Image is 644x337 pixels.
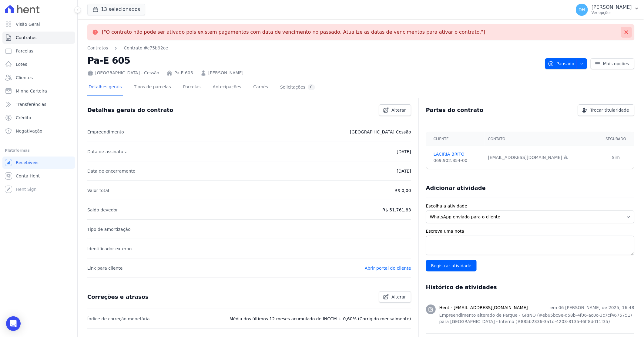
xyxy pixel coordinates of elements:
span: Crédito [16,115,31,121]
a: Mais opções [591,58,634,69]
p: Média dos últimos 12 meses acumulado de INCCM + 0,60% (Corrigido mensalmente) [230,315,411,322]
a: Antecipações [212,79,243,96]
a: Pa-E 605 [174,70,193,76]
p: Tipo de amortização [87,226,131,233]
p: R$ 0,00 [395,187,411,194]
a: [PERSON_NAME] [208,70,243,76]
a: Crédito [2,112,75,124]
a: Transferências [2,98,75,110]
button: 13 selecionados [87,4,145,15]
th: Cliente [426,132,485,146]
h3: Partes do contrato [426,106,484,114]
h2: Pa-E 605 [87,54,540,67]
a: Carnês [252,79,269,96]
span: Conta Hent [16,173,40,179]
th: Contato [485,132,598,146]
span: Negativação [16,128,42,134]
p: Data de assinatura [87,148,128,155]
span: Alterar [391,107,406,113]
p: [DATE] [397,148,411,155]
div: [EMAIL_ADDRESS][DOMAIN_NAME] [488,154,594,161]
p: em 06 [PERSON_NAME] de 2025, 16:48 [550,305,634,311]
p: [PERSON_NAME] [592,4,632,10]
p: [GEOGRAPHIC_DATA] Cessão [350,128,411,136]
a: Detalhes gerais [87,79,123,96]
h3: Hent - [EMAIL_ADDRESS][DOMAIN_NAME] [439,305,528,311]
a: Alterar [379,104,411,116]
p: Empreendimento alterado de Parque - GRIÑO (#eb65bc9e-d58b-4f06-ac0c-3c7cf4675751) para [GEOGRAPHI... [439,312,634,325]
a: Contrato #c75b92ce [124,45,168,51]
a: Visão Geral [2,18,75,30]
span: Recebíveis [16,160,39,166]
input: Registrar atividade [426,260,477,271]
a: Tipos de parcelas [133,79,172,96]
a: Negativação [2,125,75,137]
p: Valor total [87,187,109,194]
p: Índice de correção monetária [87,315,150,322]
p: Empreendimento [87,128,124,136]
span: Clientes [16,75,33,81]
label: Escolha a atividade [426,203,634,209]
h3: Histórico de atividades [426,284,497,291]
button: DH [PERSON_NAME] Ver opções [571,1,644,18]
a: Clientes [2,72,75,84]
div: [GEOGRAPHIC_DATA] - Cessão [87,70,159,76]
a: Parcelas [182,79,202,96]
p: Ver opções [592,10,632,15]
div: Solicitações [280,84,315,90]
span: Alterar [391,294,406,300]
span: Visão Geral [16,21,40,27]
a: Alterar [379,291,411,303]
a: Contratos [2,32,75,44]
span: Mais opções [603,61,629,67]
p: Data de encerramento [87,167,136,175]
nav: Breadcrumb [87,45,168,51]
a: Trocar titularidade [578,104,634,116]
h3: Detalhes gerais do contrato [87,106,173,114]
p: Link para cliente [87,265,122,272]
p: [DATE] [397,167,411,175]
a: Parcelas [2,45,75,57]
div: 069.902.854-00 [434,157,481,164]
a: Recebíveis [2,157,75,169]
span: DH [579,8,585,12]
span: Contratos [16,35,36,41]
p: R$ 51.761,83 [382,206,411,214]
button: Pausado [545,58,587,69]
p: Saldo devedor [87,206,118,214]
div: Open Intercom Messenger [6,316,21,331]
span: Transferências [16,101,46,107]
nav: Breadcrumb [87,45,540,51]
a: Minha Carteira [2,85,75,97]
p: Identificador externo [87,245,132,252]
div: Plataformas [5,147,72,154]
span: Pausado [548,58,574,69]
a: Solicitações0 [279,79,316,96]
a: Contratos [87,45,108,51]
a: Conta Hent [2,170,75,182]
th: Segurado [598,132,634,146]
span: Parcelas [16,48,33,54]
div: 0 [308,84,315,90]
span: Lotes [16,61,27,67]
label: Escreva uma nota [426,228,634,234]
p: ["O contrato não pode ser ativado pois existem pagamentos com data de vencimento no passado. Atua... [102,29,485,35]
span: Minha Carteira [16,88,47,94]
h3: Correções e atrasos [87,293,149,301]
td: Sim [598,146,634,169]
a: Abrir portal do cliente [365,266,411,271]
h3: Adicionar atividade [426,184,486,192]
a: Lotes [2,58,75,70]
a: LACIRIA BRITO [434,151,481,157]
span: Trocar titularidade [590,107,629,113]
